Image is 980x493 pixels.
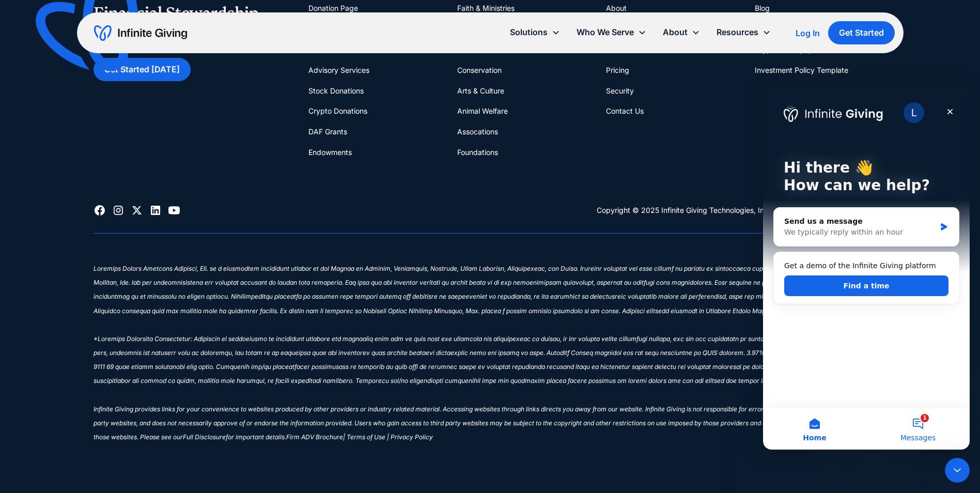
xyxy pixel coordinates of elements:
[510,25,548,39] div: Solutions
[606,81,634,101] a: Security
[94,265,886,441] sup: Loremips Dolors Ametcons Adipisci, Eli. se d eiusmodtem incididunt utlabor et dol Magnaa en Admin...
[308,142,352,163] a: Endowments
[796,29,820,37] div: Log In
[457,60,502,81] a: Conservation
[717,25,758,39] div: Resources
[94,25,187,41] a: home
[226,433,286,441] sup: for important details.
[597,204,770,217] div: Copyright © 2025 Infinite Giving Technologies, Inc.
[763,86,970,450] iframe: Intercom live chat
[308,81,364,101] a: Stock Donations
[94,3,259,45] div: Financial Stewardship for Greater Impact
[308,60,369,81] a: Advisory Services
[708,21,779,43] div: Resources
[606,101,644,121] a: Contact Us
[308,121,347,142] a: DAF Grants
[343,433,433,441] sup: | Terms of Use | Privacy Policy
[457,81,504,101] a: Arts & Culture
[655,21,708,43] div: About
[945,458,970,483] iframe: Intercom live chat
[796,27,820,39] a: Log In
[568,21,655,43] div: Who We Serve
[457,142,498,163] a: Foundations
[755,60,848,81] a: Investment Policy Template
[183,434,226,444] a: Full Disclosure
[94,250,887,264] div: ‍ ‍ ‍
[577,25,634,39] div: Who We Serve
[828,21,895,44] a: Get Started
[286,433,343,441] sup: Firm ADV Brochure
[606,60,629,81] a: Pricing
[457,121,498,142] a: Assocations
[663,25,688,39] div: About
[286,434,343,444] a: Firm ADV Brochure
[457,101,508,121] a: Animal Welfare
[183,433,226,441] sup: Full Disclosure
[502,21,568,43] div: Solutions
[308,101,367,121] a: Crypto Donations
